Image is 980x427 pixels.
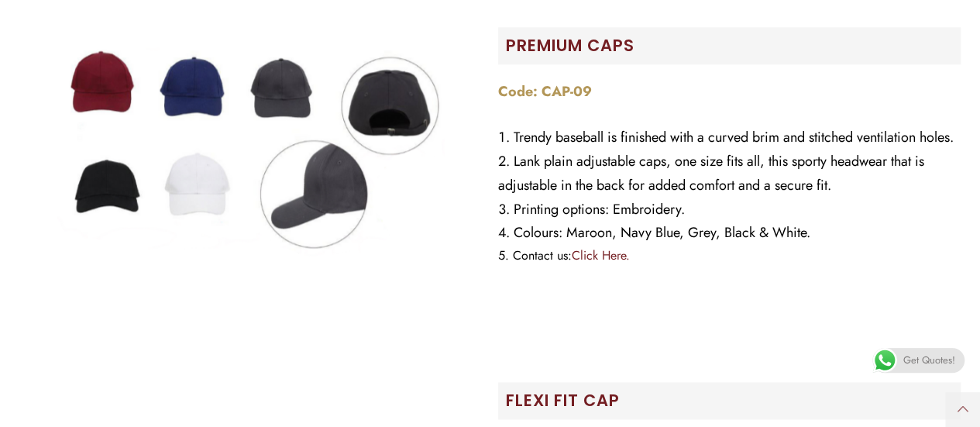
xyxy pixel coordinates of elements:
h2: Flexi Fit Cap [506,390,961,411]
span: Get Quotes! [903,348,955,373]
a: Click Here. [572,246,630,264]
strong: Code: CAP-09 [498,81,592,102]
span: Printing options: Embroidery. [514,199,685,219]
span: Colours: Maroon, Navy Blue, Grey, Black & White. [514,222,810,243]
h2: PREMIUM CAPS [506,35,961,56]
li: Contact us: [498,245,961,267]
span: Lank plain adjustable caps, one size fits all, this sporty headwear that is adjustable in the bac... [498,151,924,195]
span: Trendy baseball is finished with a curved brim and stitched ventilation holes. [514,127,954,147]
